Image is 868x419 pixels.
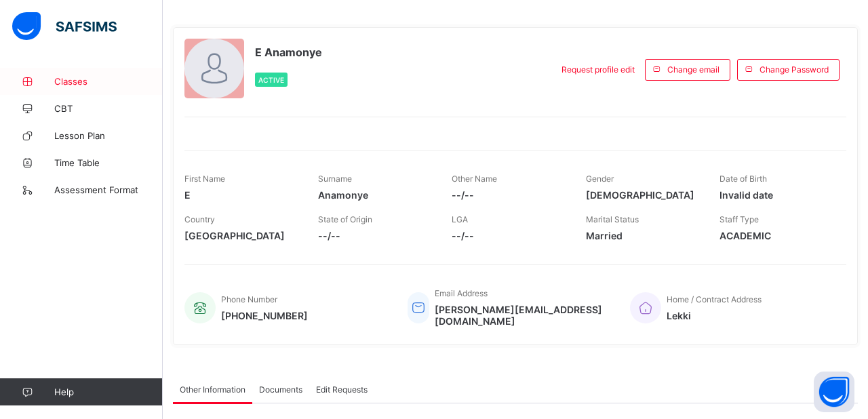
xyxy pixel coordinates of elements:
[54,386,162,397] span: Help
[586,189,699,201] span: [DEMOGRAPHIC_DATA]
[221,294,277,304] span: Phone Number
[452,174,497,184] span: Other Name
[316,384,368,395] span: Edit Requests
[719,174,767,184] span: Date of Birth
[184,174,225,184] span: First Name
[12,12,117,41] img: safsims
[667,310,762,321] span: Lekki
[452,214,468,224] span: LGA
[258,76,284,84] span: Active
[452,189,565,201] span: --/--
[54,103,163,114] span: CBT
[184,189,298,201] span: E
[586,230,699,241] span: Married
[54,130,163,141] span: Lesson Plan
[54,184,163,195] span: Assessment Format
[586,214,639,224] span: Marital Status
[667,64,719,75] span: Change email
[184,230,298,241] span: [GEOGRAPHIC_DATA]
[318,174,352,184] span: Surname
[759,64,829,75] span: Change Password
[814,372,854,412] button: Open asap
[318,230,431,241] span: --/--
[719,230,833,241] span: ACADEMIC
[719,214,759,224] span: Staff Type
[54,76,163,87] span: Classes
[255,45,322,59] span: E Anamonye
[318,189,431,201] span: Anamonye
[435,288,488,298] span: Email Address
[318,214,372,224] span: State of Origin
[180,384,245,395] span: Other Information
[259,384,302,395] span: Documents
[667,294,762,304] span: Home / Contract Address
[452,230,565,241] span: --/--
[184,214,215,224] span: Country
[435,304,610,327] span: [PERSON_NAME][EMAIL_ADDRESS][DOMAIN_NAME]
[719,189,833,201] span: Invalid date
[561,64,635,75] span: Request profile edit
[54,157,163,168] span: Time Table
[586,174,614,184] span: Gender
[221,310,308,321] span: [PHONE_NUMBER]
